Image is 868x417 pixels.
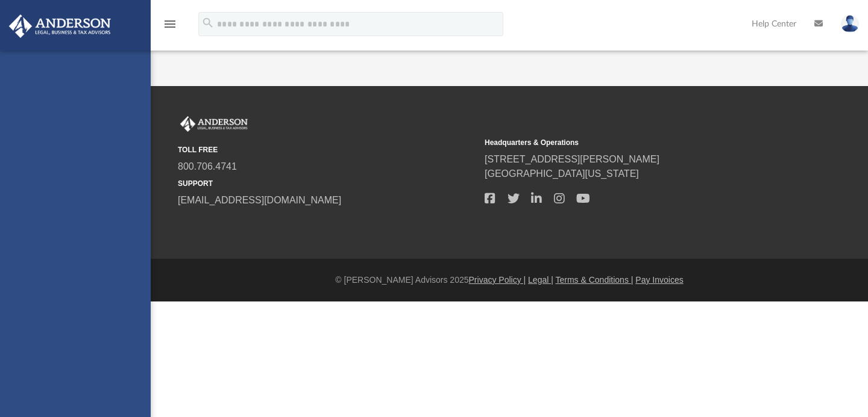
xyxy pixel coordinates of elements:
[469,275,526,285] a: Privacy Policy |
[163,23,177,31] a: menu
[485,137,783,148] small: Headquarters & Operations
[528,275,553,285] a: Legal |
[841,15,859,32] img: User Pic
[178,178,476,189] small: SUPPORT
[5,14,115,38] img: Anderson Advisors Platinum Portal
[485,154,659,164] a: [STREET_ADDRESS][PERSON_NAME]
[178,161,237,171] a: 800.706.4741
[178,144,476,155] small: TOLL FREE
[201,16,215,29] i: search
[485,168,639,179] a: [GEOGRAPHIC_DATA][US_STATE]
[635,275,683,285] a: Pay Invoices
[151,274,868,286] div: © [PERSON_NAME] Advisors 2025
[556,275,634,285] a: Terms & Conditions |
[178,116,250,132] img: Anderson Advisors Platinum Portal
[178,195,341,205] a: [EMAIL_ADDRESS][DOMAIN_NAME]
[163,17,177,31] i: menu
